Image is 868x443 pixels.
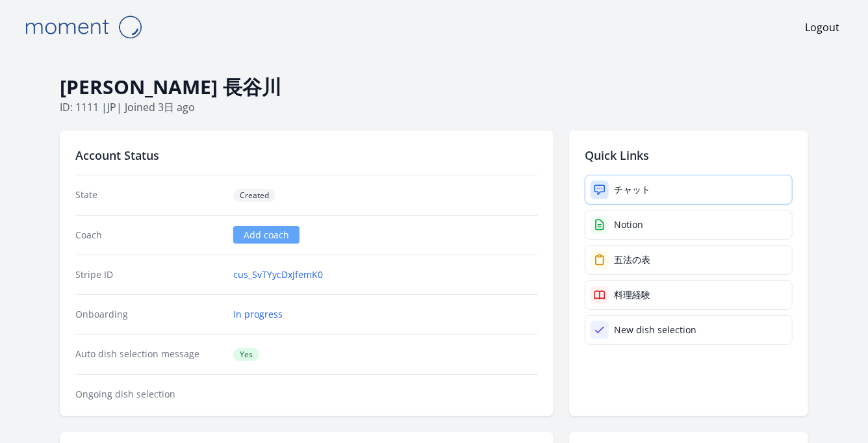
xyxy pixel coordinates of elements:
dt: Stripe ID [75,268,223,281]
a: 五法の表 [585,245,793,275]
dt: Auto dish selection message [75,348,223,361]
div: 料理経験 [614,288,650,301]
a: cus_SvTYycDxJfemK0 [233,268,323,281]
span: Yes [233,348,259,361]
h2: Quick Links [585,146,793,164]
dt: Onboarding [75,308,223,321]
dt: Coach [75,229,223,242]
div: New dish selection [614,323,696,336]
div: チャット [614,183,650,196]
div: 五法の表 [614,253,650,266]
div: Notion [614,218,643,231]
a: Notion [585,210,793,240]
span: Created [233,189,275,202]
a: Add coach [233,226,300,244]
dt: Ongoing dish selection [75,388,223,401]
a: In progress [233,308,283,321]
a: New dish selection [585,315,793,345]
a: 料理経験 [585,280,793,310]
h1: [PERSON_NAME] 長谷川 [60,75,808,99]
h2: Account Status [75,146,538,164]
a: チャット [585,175,793,205]
p: ID: 1111 | | Joined 3日 ago [60,99,808,115]
img: Moment [18,10,148,44]
dt: State [75,188,223,202]
a: Logout [805,19,839,35]
span: jp [107,100,116,114]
